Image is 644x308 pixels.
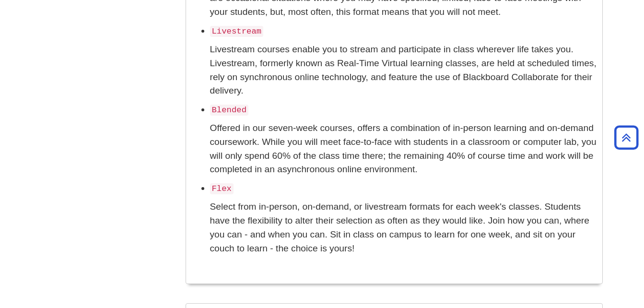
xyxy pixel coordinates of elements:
[210,183,234,194] code: Flex
[210,105,249,116] code: Blended
[611,131,642,144] a: Back to Top
[210,200,597,255] p: Select from in-person, on-demand, or livestream formats for each week's classes. Students have th...
[210,43,597,98] p: Livestream courses enable you to stream and participate in class wherever life takes you. Livestr...
[210,121,597,177] p: Offered in our seven-week courses, offers a combination of in-person learning and on-demand cours...
[210,26,264,37] code: Livestream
